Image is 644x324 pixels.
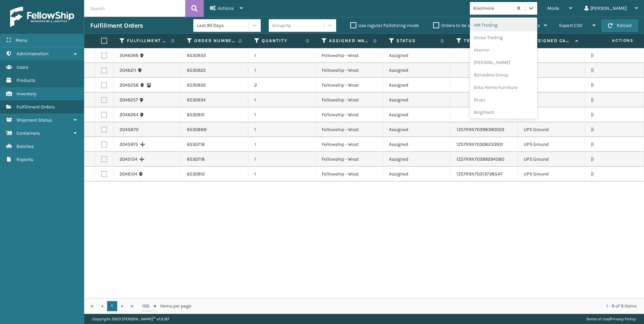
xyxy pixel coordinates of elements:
a: Terms of Use [586,317,609,321]
td: UPS Ground [518,137,585,152]
td: Fellowship - West [316,107,383,122]
div: [PERSON_NAME] [470,56,537,69]
span: Products [17,77,35,83]
td: 6530912 [181,167,248,182]
td: Fellowship - West [316,48,383,63]
a: Privacy Policy [610,317,636,321]
label: Status [396,38,437,44]
span: Administration [17,51,49,57]
label: Fulfillment Order Id [127,38,168,44]
td: LTL [518,63,585,78]
span: Actions [218,5,234,11]
td: Fellowship - West [316,93,383,107]
div: Bika Home Furniture [470,81,537,94]
td: 6530931 [181,107,248,122]
a: 2045975 [120,141,138,148]
td: UPS Ground [518,152,585,167]
td: Assigned [383,137,450,152]
td: UPS Ground [518,167,585,182]
span: Containers [17,130,40,136]
td: LTL [518,107,585,122]
span: items per page [142,301,191,311]
td: 1 [248,63,316,78]
td: Fellowship - West [316,167,383,182]
td: Assigned [383,167,450,182]
span: Actions [591,35,638,46]
span: Users [17,64,28,70]
button: Reload [602,20,638,32]
td: 6530932 [181,78,248,93]
td: Assigned [383,107,450,122]
span: Fulfillment Orders [17,104,55,110]
a: 2046264 [120,111,138,118]
div: Belvedere Group [470,69,537,81]
td: Assigned [383,48,450,63]
td: 1 [248,152,316,167]
td: 1 [248,48,316,63]
span: 100 [142,303,152,310]
label: Assigned Carrier Service [531,38,572,44]
td: Assigned [383,63,450,78]
div: AM Trading [470,19,537,31]
label: Use regular Palletizing mode [350,23,419,28]
td: 6530888 [181,122,248,137]
td: Fellowship - West [316,137,383,152]
td: 1 [248,107,316,122]
label: Quantity [262,38,302,44]
td: 6530922 [181,63,248,78]
td: 1 [248,93,316,107]
label: Tracking Number [464,38,505,44]
span: Shipment Status [17,117,52,123]
div: BlueJ [470,94,537,106]
h3: Fulfillment Orders [90,22,143,30]
div: Atamin [470,44,537,56]
img: logo [10,7,74,27]
a: 2046104 [120,171,137,177]
a: 2045154 [120,156,137,163]
div: Last 90 Days [197,22,249,29]
td: Assigned [383,122,450,137]
div: Brightech [470,106,537,119]
span: Export CSV [559,23,582,28]
span: Reports [17,157,33,162]
span: Mode [547,5,559,11]
td: Fellowship - West [316,152,383,167]
td: 6530718 [181,152,248,167]
a: 2046257 [120,97,138,103]
label: Orders to be shipped [DATE] [433,23,498,28]
a: 1Z57R9X70308233931 [456,141,503,147]
td: 1 [248,122,316,137]
a: 1 [107,301,117,311]
a: 2046258 [120,82,139,89]
td: Fellowship - West [316,63,383,78]
div: Arosa Trading [470,31,537,44]
td: Fellowship - West [316,78,383,93]
td: 1 [248,137,316,152]
td: LTL [518,78,585,93]
td: 6530718 [181,137,248,152]
p: Copyright 2023 [PERSON_NAME]™ v 1.0.187 [92,314,169,324]
td: LTL [518,48,585,63]
a: 2046211 [120,67,136,74]
td: Fellowship - West [316,122,383,137]
div: Group by [272,22,291,29]
td: Assigned [383,152,450,167]
a: 2046266 [120,52,138,59]
td: UPS Ground [518,122,585,137]
label: Order Number [194,38,235,44]
td: 1 [248,167,316,182]
div: Koolmore [473,5,513,12]
a: 1Z57R9X70399294580 [456,156,504,162]
a: 1Z57R9X70313738547 [456,171,503,177]
td: 6530934 [181,93,248,107]
td: Assigned [383,78,450,93]
span: Inventory [17,91,36,97]
div: 1 - 9 of 9 items [201,303,637,310]
label: Assigned Warehouse [329,38,370,44]
td: 2 [248,78,316,93]
span: Batches [17,143,34,149]
td: LTL [518,93,585,107]
a: 1Z57R9X70398390503 [456,127,504,132]
div: | [586,314,636,324]
td: Assigned [383,93,450,107]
